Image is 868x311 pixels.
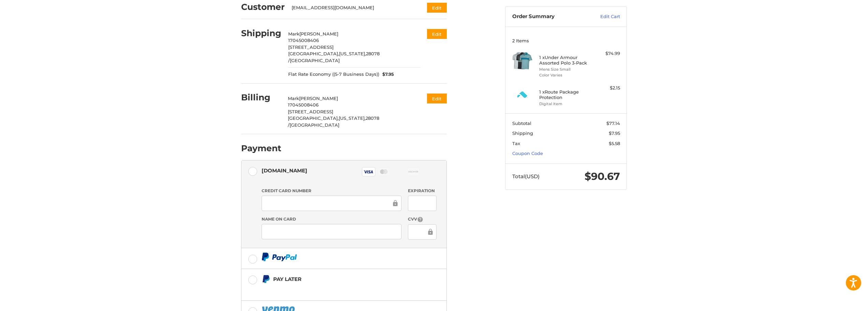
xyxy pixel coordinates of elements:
[427,3,447,13] button: Edit
[262,275,270,283] img: Pay Later icon
[288,38,319,43] span: 17045008406
[288,109,333,114] span: [STREET_ADDRESS]
[288,96,299,101] span: Mark
[288,115,339,121] span: [GEOGRAPHIC_DATA],
[288,51,339,56] span: [GEOGRAPHIC_DATA],
[290,58,340,63] span: [GEOGRAPHIC_DATA]
[262,253,297,261] img: PayPal icon
[512,38,620,43] h3: 2 Items
[379,71,394,78] span: $7.95
[512,141,520,146] span: Tax
[585,170,620,183] span: $90.67
[288,44,334,50] span: [STREET_ADDRESS]
[288,51,380,63] span: 28078 /
[241,143,281,154] h2: Payment
[299,96,338,101] span: [PERSON_NAME]
[288,102,319,108] span: 17045008406
[408,188,436,194] label: Expiration
[262,216,401,222] label: Name on Card
[241,92,281,103] h2: Billing
[290,122,339,128] span: [GEOGRAPHIC_DATA]
[539,101,591,107] li: Digital Item
[609,130,620,136] span: $7.95
[262,165,307,176] div: [DOMAIN_NAME]
[273,273,404,285] div: Pay Later
[539,89,591,100] h4: 1 x Route Package Protection
[539,55,591,66] h4: 1 x Under Armour Assorted Polo 3-Pack
[539,67,591,72] li: Mens Size Small
[512,13,586,20] h3: Order Summary
[606,121,620,126] span: $77.14
[427,94,447,103] button: Edit
[512,121,531,126] span: Subtotal
[512,130,533,136] span: Shipping
[241,2,285,12] h2: Customer
[512,151,543,156] a: Coupon Code
[288,115,379,128] span: 28078 /
[339,115,366,121] span: [US_STATE],
[408,216,436,223] label: CVV
[292,4,414,11] div: [EMAIL_ADDRESS][DOMAIN_NAME]
[539,72,591,78] li: Color Varies
[427,29,447,39] button: Edit
[593,85,620,91] div: $2.15
[609,141,620,146] span: $5.58
[339,51,366,56] span: [US_STATE],
[586,13,620,20] a: Edit Cart
[288,31,299,37] span: Mark
[593,50,620,57] div: $74.99
[299,31,338,37] span: [PERSON_NAME]
[512,173,540,180] span: Total (USD)
[262,188,401,194] label: Credit Card Number
[262,286,404,292] iframe: PayPal Message 1
[288,71,379,78] span: Flat Rate Economy ((5-7 Business Days))
[241,28,281,39] h2: Shipping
